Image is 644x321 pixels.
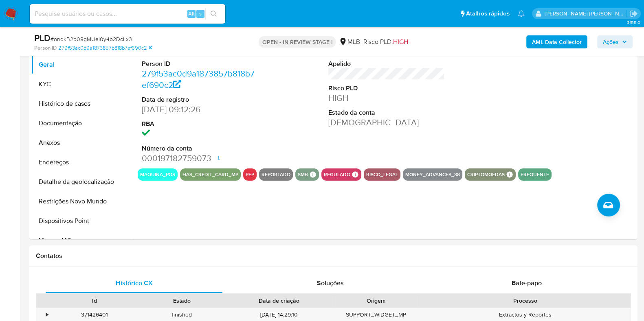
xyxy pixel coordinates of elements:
p: OPEN - IN REVIEW STAGE I [259,36,336,48]
button: reportado [262,173,290,176]
b: PLD [34,31,51,44]
button: Marcas AML [31,231,133,250]
button: smb [298,173,308,176]
div: MLB [339,37,360,46]
div: Origem [338,297,414,305]
button: money_advances_38 [405,173,460,176]
span: s [199,10,202,17]
b: AML Data Collector [532,35,582,48]
span: Histórico CX [116,278,153,288]
button: Histórico de casos [31,94,133,114]
span: Atalhos rápidos [466,9,510,18]
span: Ações [603,35,619,48]
input: Pesquise usuários ou casos... [30,9,225,19]
div: Processo [426,297,625,305]
dd: [DEMOGRAPHIC_DATA] [328,117,445,128]
p: viviane.jdasilva@mercadopago.com.br [545,10,627,17]
span: Soluções [317,278,344,288]
dt: Person ID [142,59,258,68]
a: Notificações [518,10,525,17]
button: pep [246,173,254,176]
button: Endereços [31,153,133,172]
button: Geral [31,55,133,74]
dd: [DATE] 09:12:26 [142,104,258,115]
button: frequente [521,173,549,176]
span: HIGH [393,37,408,46]
button: Ações [597,35,633,48]
span: Alt [188,10,195,17]
dt: Número da conta [142,144,258,153]
button: Anexos [31,133,133,153]
span: # ondkB2p08gMUel0y4b2DcLx3 [51,35,132,43]
button: search-icon [205,8,222,20]
span: Risco PLD: [363,37,408,46]
div: Id [56,297,132,305]
button: maquina_pos [140,173,175,176]
button: criptomoedas [467,173,505,176]
dd: 000197182759073 [142,153,258,164]
button: KYC [31,74,133,94]
h1: Contatos [36,252,631,260]
div: Estado [144,297,220,305]
dt: Data de registro [142,95,258,104]
a: Sair [629,9,638,18]
div: • [46,311,48,319]
span: 3.155.0 [626,19,640,26]
button: AML Data Collector [526,35,587,48]
button: regulado [324,173,350,176]
button: risco_legal [366,173,398,176]
dd: HIGH [328,92,445,104]
button: Documentação [31,114,133,133]
div: Data de criação [231,297,327,305]
a: 279f53ac0d9a1873857b818b7ef690c2 [142,68,255,91]
dt: Estado da conta [328,108,445,117]
button: Restrições Novo Mundo [31,192,133,211]
dt: RBA [142,120,258,129]
b: Person ID [34,44,57,52]
dt: Risco PLD [328,84,445,93]
button: Dispositivos Point [31,211,133,231]
button: has_credit_card_mp [182,173,238,176]
a: 279f53ac0d9a1873857b818b7ef690c2 [58,44,152,52]
span: Bate-papo [512,278,542,288]
button: Detalhe da geolocalização [31,172,133,192]
dt: Apelido [328,59,445,68]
